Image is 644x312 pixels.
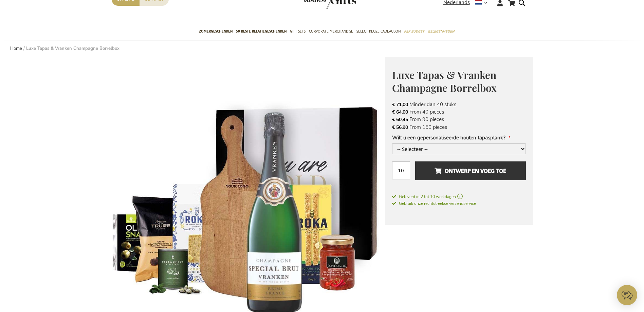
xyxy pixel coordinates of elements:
[392,123,526,131] li: From 150 pieces
[392,116,526,123] li: From 90 pieces
[392,124,408,131] span: € 56,90
[309,28,353,35] span: Corporate Merchandise
[415,161,526,180] button: Ontwerp en voeg toe
[290,28,306,35] span: Gift Sets
[392,161,410,179] input: Aantal
[392,194,526,200] a: Geleverd in 2 tot 10 werkdagen
[435,165,506,176] span: Ontwerp en voeg toe
[26,45,119,52] strong: Luxe Tapas & Vranken Champagne Borrelbox
[392,116,408,123] span: € 60,45
[392,134,505,141] span: Wilt u een gepersonaliseerde houten tapasplank?
[392,68,497,95] span: Luxe Tapas & Vranken Champagne Borrelbox
[392,201,476,206] span: Gebruik onze rechtstreekse verzendservice
[199,28,233,35] span: Zomergeschenken
[392,101,526,108] li: Minder dan 40 stuks
[617,285,637,305] iframe: belco-activator-frame
[356,28,401,35] span: Select Keuze Cadeaubon
[392,108,526,116] li: From 40 pieces
[392,109,408,115] span: € 64,00
[236,28,287,35] span: 50 beste relatiegeschenken
[404,28,424,35] span: Per Budget
[392,101,408,108] span: € 71,00
[10,45,22,52] a: Home
[428,28,454,35] span: Gelegenheden
[392,200,476,207] a: Gebruik onze rechtstreekse verzendservice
